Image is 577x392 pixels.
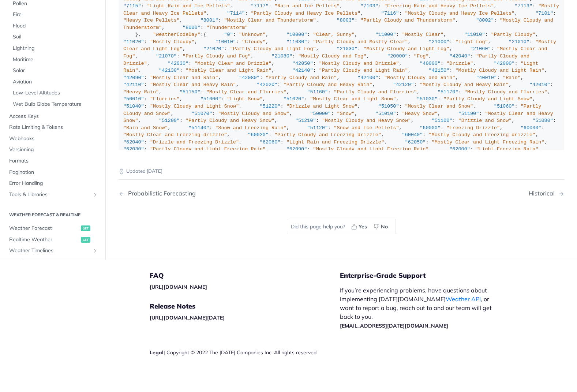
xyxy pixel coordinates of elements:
[503,75,521,81] span: "Rain"
[5,178,100,189] a: Error Handling
[319,68,408,73] span: "Partly Cloudy and Light Rain"
[414,53,429,59] span: "Fog"
[5,122,100,133] a: Rate Limiting & Tokens
[123,82,144,87] span: "42110"
[168,61,189,66] span: "42030"
[159,68,180,73] span: "42130"
[239,75,260,81] span: "42080"
[123,89,159,95] span: "Heavy Rain"
[298,53,366,59] span: "Mostly Cloudy and Fog"
[9,113,98,120] span: Access Keys
[313,39,408,45] span: "Partly Cloudy and Mostly Clear"
[119,168,564,175] p: Updated [DATE]
[363,46,449,52] span: "Mostly Cloudy and Light Fog"
[13,22,98,30] span: Flood
[150,349,164,356] a: Legal
[123,3,141,9] span: "7115"
[274,132,381,138] span: "Partly Cloudy and Freezing drizzle"
[456,39,488,45] span: "Light Fog"
[9,54,100,65] a: Maritime
[180,89,201,95] span: "51150"
[13,11,98,19] span: Fire
[9,99,100,110] a: Wet Bulb Globe Temperature
[150,314,225,321] a: [URL][DOMAIN_NAME][DATE]
[464,89,547,95] span: "Mostly Cloudy and Flurries"
[194,61,271,66] span: "Mostly Clear and Drizzle"
[9,88,100,99] a: Low-Level Altitudes
[81,237,90,243] span: get
[429,39,450,45] span: "21000"
[417,96,438,102] span: "51030"
[349,221,371,232] button: Yes
[150,139,239,145] span: "Drizzle and Freezing Drizzle"
[449,146,470,152] span: "62000"
[242,39,266,45] span: "Cloudy"
[432,118,453,123] span: "51100"
[494,61,515,66] span: "42000"
[476,18,494,23] span: "8002"
[5,189,100,200] a: Tools & LibrariesShow subpages for Tools & Libraries
[5,234,100,245] a: Realtime Weatherget
[183,53,251,59] span: "Partly Cloudy and Fog"
[9,66,100,76] a: Solar
[284,82,372,87] span: "Partly Cloudy and Heavy Rain"
[9,76,100,87] a: Aviation
[284,96,304,102] span: "51020"
[123,132,227,138] span: "Mostly Clear and Freezing drizzle"
[271,53,292,59] span: "21080"
[218,111,289,116] span: "Mostly Cloudy and Snow"
[5,212,100,219] h2: Weather Forecast & realtime
[313,32,355,37] span: "Clear, Sunny"
[251,11,360,16] span: "Partly Cloudy and Heavy Ice Pellets"
[381,11,399,16] span: "7116"
[150,39,195,45] span: "Mostly Cloudy"
[375,111,396,116] span: "51010"
[123,96,144,102] span: "50010"
[92,192,98,198] button: Show subpages for Tools & Libraries
[153,32,201,37] span: "weatherCodeDay"
[215,125,286,131] span: "Snow and Freezing Rain"
[123,146,144,152] span: "62030"
[458,118,512,123] span: "Drizzle and Snow"
[359,223,367,231] span: Yes
[201,18,218,23] span: "8001"
[13,101,98,108] span: Wet Bulb Globe Temperature
[119,183,564,204] nav: Pagination Controls
[188,125,209,131] span: "51140"
[292,68,313,73] span: "42140"
[420,125,441,131] span: "60000"
[274,3,340,9] span: "Rain and Ice Pellets"
[248,132,269,138] span: "60020"
[13,67,98,75] span: Solar
[147,3,230,9] span: "Light Rain and Ice Pellets"
[9,135,98,142] span: Webhooks
[227,96,263,102] span: "Light Snow"
[286,104,357,109] span: "Drizzle and Light Snow"
[384,75,455,81] span: "Mostly Cloudy and Rain"
[215,39,236,45] span: "10010"
[375,32,396,37] span: "11000"
[405,104,473,109] span: "Mostly Clear and Snow"
[5,223,100,234] a: Weather Forecastget
[123,18,180,23] span: "Heavy Ice Pellets"
[9,20,100,31] a: Flood
[443,96,532,102] span: "Partly Cloudy and Light Snow"
[446,61,473,66] span: "Drizzle"
[319,61,399,66] span: "Mostly Cloudy and Drizzle"
[371,221,392,232] button: No
[9,225,79,232] span: Weather Forecast
[230,46,316,52] span: "Partly Cloudy and Light Fog"
[381,223,388,231] span: No
[455,68,544,73] span: "Mostly Cloudy and Light Rain"
[5,111,100,122] a: Access Keys
[239,32,266,37] span: "Unknown"
[402,132,423,138] span: "60040"
[227,11,245,16] span: "7114"
[150,146,266,152] span: "Partly Cloudy and Light Freezing Rain"
[340,271,511,280] h5: Enterprise-Grade Support
[92,259,98,265] button: Show subpages for Weather on Routes
[405,11,515,16] span: "Mostly Cloudy and Heavy Ice Pellets"
[5,167,100,178] a: Pagination
[307,125,328,131] span: "51120"
[9,157,98,165] span: Formats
